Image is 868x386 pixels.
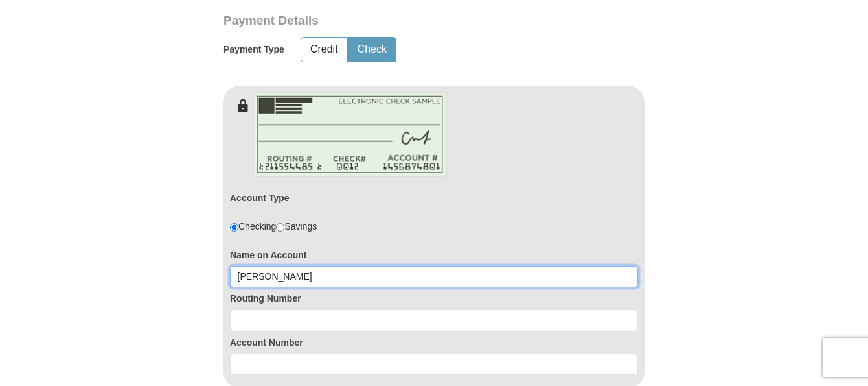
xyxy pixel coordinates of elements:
[348,38,396,62] button: Check
[230,248,638,261] label: Name on Account
[301,38,347,62] button: Credit
[230,191,290,204] label: Account Type
[253,92,447,177] img: check-en.png
[230,220,317,233] div: Checking Savings
[223,44,284,55] h5: Payment Type
[223,14,554,29] h3: Payment Details
[230,292,638,305] label: Routing Number
[230,336,638,349] label: Account Number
